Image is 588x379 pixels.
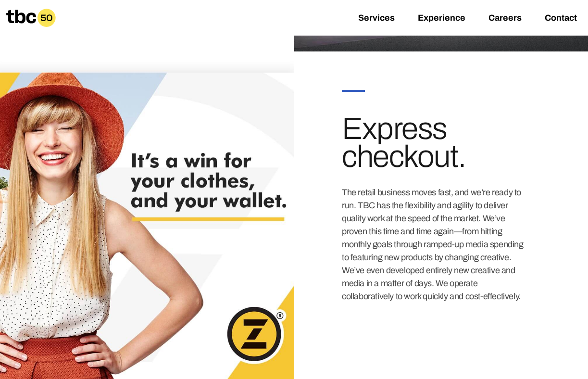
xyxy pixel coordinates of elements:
h3: Express checkout. [342,115,528,171]
a: Careers [488,13,522,25]
a: Services [358,13,395,25]
a: Contact [545,13,577,25]
p: The retail business moves fast, and we’re ready to run. TBC has the flexibility and agility to de... [342,186,528,303]
a: Experience [418,13,465,25]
